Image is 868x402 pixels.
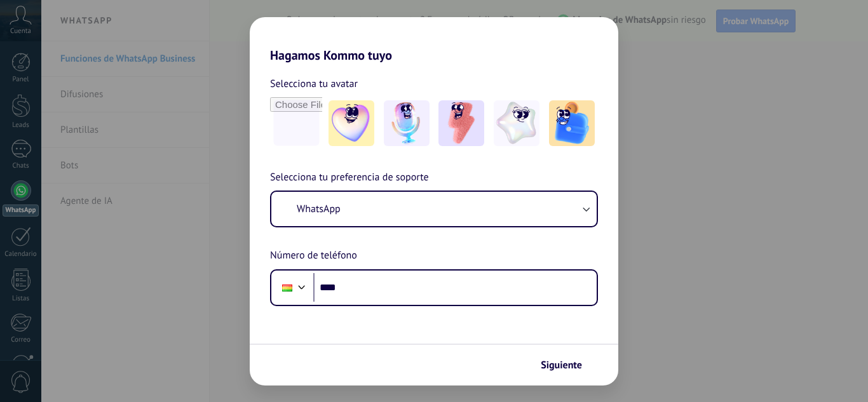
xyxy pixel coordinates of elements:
[270,170,429,186] span: Selecciona tu preferencia de soporte
[270,248,357,264] span: Número de teléfono
[549,100,595,146] img: -5.jpeg
[271,192,597,226] button: WhatsApp
[250,17,618,63] h2: Hagamos Kommo tuyo
[494,100,539,146] img: -4.jpeg
[329,100,374,146] img: -1.jpeg
[384,100,430,146] img: -2.jpeg
[297,203,341,215] span: WhatsApp
[270,76,358,92] span: Selecciona tu avatar
[438,100,484,146] img: -3.jpeg
[541,361,582,370] span: Siguiente
[275,274,299,301] div: Bolivia: + 591
[535,354,599,376] button: Siguiente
